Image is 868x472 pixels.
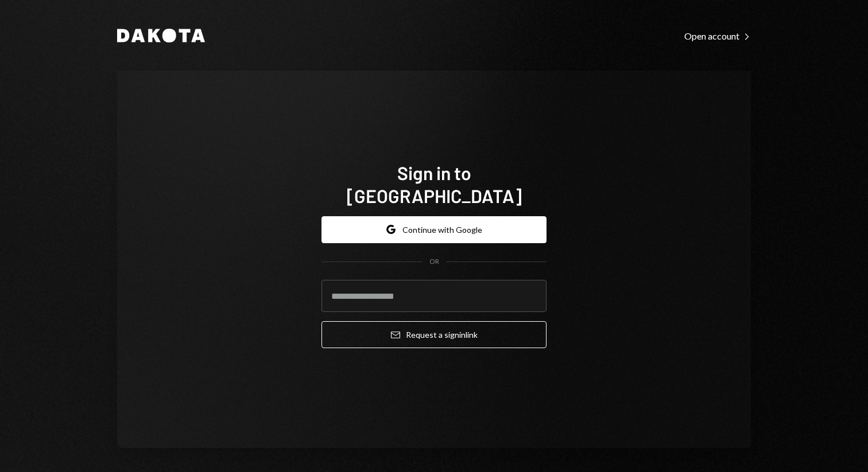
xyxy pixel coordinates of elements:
div: Open account [684,30,751,42]
button: Continue with Google [321,216,547,243]
h1: Sign in to [GEOGRAPHIC_DATA] [321,161,547,207]
a: Open account [684,29,751,42]
button: Request a signinlink [321,321,547,348]
div: OR [429,257,439,267]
